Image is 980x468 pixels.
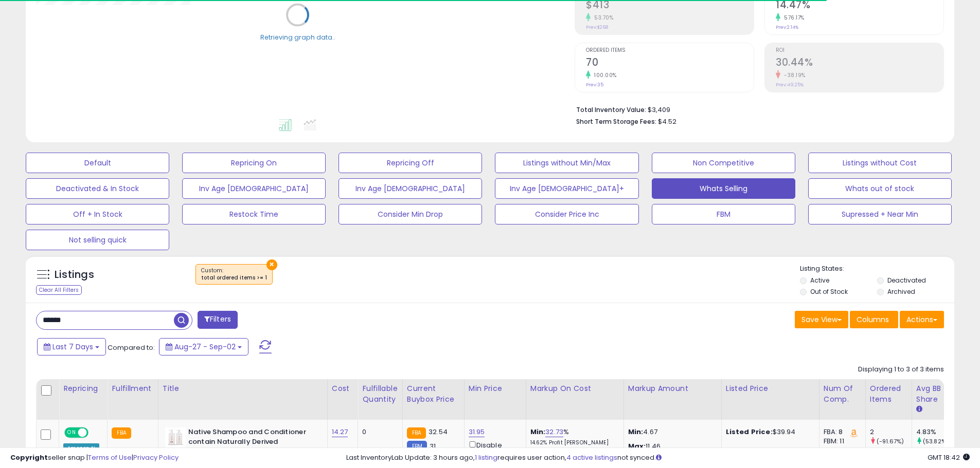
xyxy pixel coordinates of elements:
button: Columns [850,311,898,328]
button: Off + In Stock [26,204,169,224]
p: 4.67 [628,427,714,437]
span: Compared to: [108,343,155,352]
button: Listings without Cost [808,153,952,173]
button: Save View [795,311,848,328]
div: Title [163,383,323,394]
div: $39.94 [726,427,811,437]
button: Last 7 Days [37,338,106,355]
span: ROI [776,48,943,53]
div: Cost [332,383,354,394]
div: Retrieving graph data.. [260,32,335,42]
a: Privacy Policy [133,453,179,462]
span: 2025-09-10 18:42 GMT [928,453,970,462]
small: -38.19% [780,71,806,79]
button: Inv Age [DEMOGRAPHIC_DATA] [182,178,326,199]
strong: Copyright [10,453,48,462]
label: Deactivated [887,276,926,285]
li: $3,409 [576,103,936,115]
b: Min: [530,427,546,437]
div: seller snap | | [10,453,179,463]
button: Actions [900,311,944,328]
div: Markup Amount [628,383,717,394]
button: Repricing On [182,153,326,173]
button: × [266,259,277,270]
small: Avg BB Share. [916,405,922,414]
button: Default [26,153,169,173]
button: Non Competitive [652,153,795,173]
button: Consider Price Inc [495,204,638,224]
small: 576.17% [780,14,805,22]
button: Not selling quick [26,230,169,250]
span: $4.52 [658,117,676,126]
b: Short Term Storage Fees: [576,117,656,126]
div: Displaying 1 to 3 of 3 items [858,365,944,375]
h2: 30.44% [776,57,943,70]
h5: Listings [55,268,94,282]
span: Last 7 Days [52,342,93,352]
span: Columns [857,314,889,325]
div: total ordered items >= 1 [201,274,267,282]
div: 2 [870,427,912,437]
small: (53.82%) [923,437,949,445]
small: Prev: $268 [586,24,608,30]
button: Whats out of stock [808,178,952,199]
button: Deactivated & In Stock [26,178,169,199]
button: Consider Min Drop [338,204,482,224]
div: Last InventoryLab Update: 3 hours ago, requires user action, not synced. [346,453,970,463]
b: Total Inventory Value: [576,105,646,114]
div: Fulfillment [112,383,153,394]
small: FBA [112,427,131,439]
a: 31.95 [469,427,485,437]
button: Whats Selling [652,178,795,199]
div: Repricing [63,383,103,394]
div: Current Buybox Price [407,383,460,405]
a: Terms of Use [88,453,132,462]
a: 4 active listings [566,453,617,462]
span: OFF [87,428,103,437]
a: 32.73 [545,427,563,437]
button: Filters [198,311,238,329]
small: Prev: 49.25% [776,82,804,88]
button: Listings without Min/Max [495,153,638,173]
small: (-91.67%) [877,437,904,445]
div: % [530,427,616,446]
button: Inv Age [DEMOGRAPHIC_DATA] [338,178,482,199]
button: FBM [652,204,795,224]
img: 31XKQriD-ML._SL40_.jpg [165,427,186,448]
a: 1 listing [475,453,497,462]
div: Num of Comp. [824,383,861,405]
div: Avg BB Share [916,383,954,405]
span: Ordered Items [586,48,754,53]
a: 14.27 [332,427,348,437]
span: ON [65,428,78,437]
span: 32.54 [429,427,448,437]
label: Out of Stock [810,287,848,296]
small: 53.70% [591,14,613,22]
small: FBA [407,427,426,439]
div: FBA: 8 [824,427,858,437]
th: The percentage added to the cost of goods (COGS) that forms the calculator for Min & Max prices. [526,379,623,420]
div: 0 [362,427,394,437]
button: Supressed + Near Min [808,204,952,224]
div: Markup on Cost [530,383,619,394]
div: Listed Price [726,383,815,394]
button: Restock Time [182,204,326,224]
div: 4.83% [916,427,958,437]
label: Archived [887,287,915,296]
div: Clear All Filters [36,285,82,295]
strong: Min: [628,427,644,437]
h2: 70 [586,57,754,70]
button: Aug-27 - Sep-02 [159,338,248,355]
small: Prev: 2.14% [776,24,798,30]
button: Repricing Off [338,153,482,173]
div: Fulfillable Quantity [362,383,398,405]
button: Inv Age [DEMOGRAPHIC_DATA]+ [495,178,638,199]
span: Aug-27 - Sep-02 [174,342,236,352]
small: Prev: 35 [586,82,603,88]
span: Custom: [201,267,267,282]
small: 100.00% [591,71,617,79]
label: Active [810,276,829,285]
p: Listing States: [800,264,954,274]
div: Min Price [469,383,522,394]
b: Listed Price: [726,427,773,437]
